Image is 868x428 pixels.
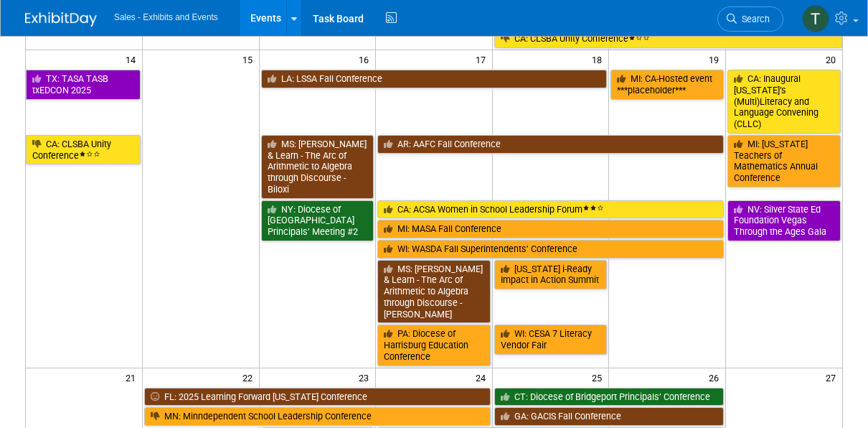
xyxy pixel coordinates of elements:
span: 18 [590,50,608,68]
a: MS: [PERSON_NAME] & Learn - The Arc of Arithmetic to Algebra through Discourse - [PERSON_NAME] [377,260,491,324]
a: FL: 2025 Learning Forward [US_STATE] Conference [144,388,491,406]
a: CA: CLSBA Unity Conference [26,135,141,164]
span: 21 [124,368,142,386]
a: AR: AAFC Fall Conference [377,135,724,154]
a: MN: Minndependent School Leadership Conference [144,407,491,426]
a: [US_STATE] i-Ready Impact in Action Summit [494,260,608,289]
a: MS: [PERSON_NAME] & Learn - The Arc of Arithmetic to Algebra through Discourse - Biloxi [261,135,374,199]
span: 23 [357,368,375,386]
a: NY: Diocese of [GEOGRAPHIC_DATA] Principals’ Meeting #2 [261,200,374,241]
a: CA: Inaugural [US_STATE]’s (Multi)Literacy and Language Convening (CLLC) [727,70,841,134]
a: CA: ACSA Women in School Leadership Forum [377,200,724,219]
span: 24 [474,368,492,386]
a: WI: WASDA Fall Superintendents’ Conference [377,240,724,259]
span: 15 [241,50,259,68]
a: NV: Silver State Ed Foundation Vegas Through the Ages Gala [727,200,841,241]
span: 16 [357,50,375,68]
span: Sales - Exhibits and Events [114,12,218,22]
img: Tonia Ballintine [802,5,829,32]
span: Search [737,14,770,24]
span: 22 [241,368,259,386]
span: 14 [124,50,142,68]
a: WI: CESA 7 Literacy Vendor Fair [494,325,608,354]
span: 27 [824,368,842,386]
a: PA: Diocese of Harrisburg Education Conference [377,325,491,366]
a: TX: TASA TASB txEDCON 2025 [26,70,141,99]
a: MI: MASA Fall Conference [377,220,724,238]
span: 25 [590,368,608,386]
img: ExhibitDay [25,12,97,27]
span: 20 [824,50,842,68]
a: MI: [US_STATE] Teachers of Mathematics Annual Conference [727,135,841,187]
span: 19 [707,50,725,68]
a: MI: CA-Hosted event ***placeholder*** [610,70,724,99]
a: CT: Diocese of Bridgeport Principals’ Conference [494,388,724,406]
a: Search [717,6,783,32]
span: 17 [474,50,492,68]
a: CA: CLSBA Unity Conference [494,29,842,48]
a: LA: LSSA Fall Conference [261,70,608,88]
span: 26 [707,368,725,386]
a: GA: GACIS Fall Conference [494,407,724,426]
